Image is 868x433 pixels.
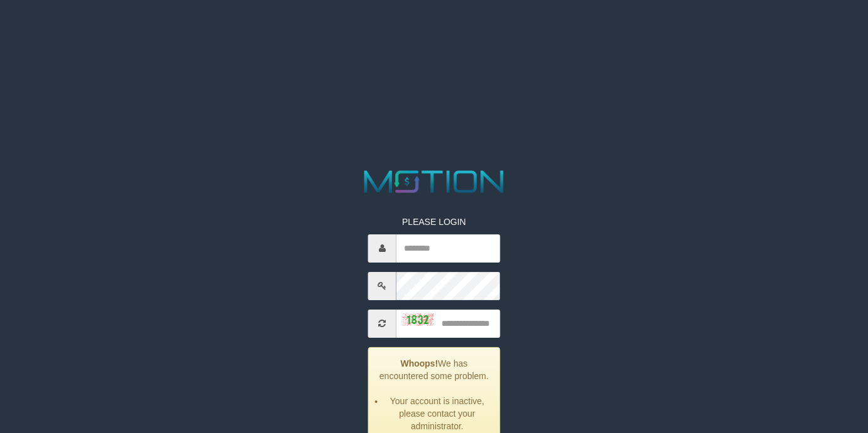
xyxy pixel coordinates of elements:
strong: Whoops! [400,358,438,368]
img: MOTION_logo.png [358,167,510,197]
img: captcha [403,313,434,326]
p: PLEASE LOGIN [368,216,500,228]
li: Your account is inactive, please contact your administrator. [385,395,490,432]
